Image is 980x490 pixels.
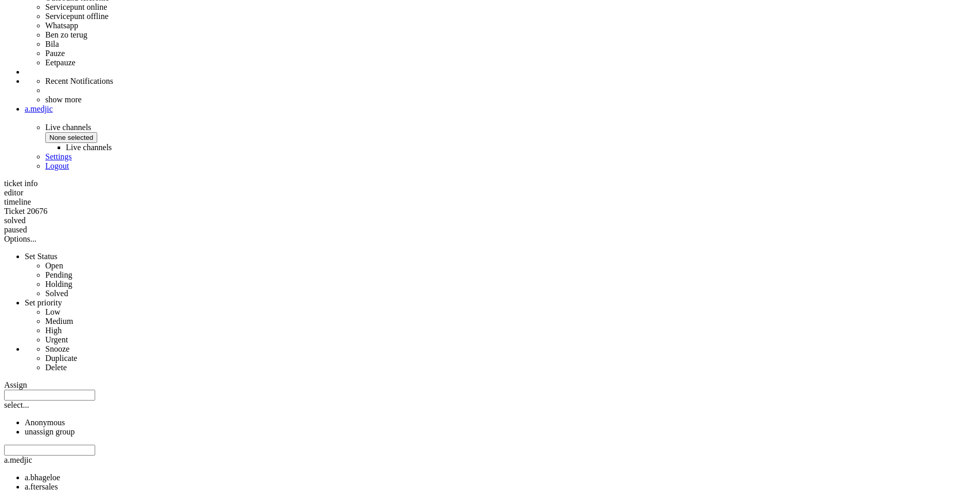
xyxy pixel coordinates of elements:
[45,344,69,353] span: Snooze
[4,4,150,45] body: Rich Text Area. Press ALT-0 for help.
[25,418,976,427] li: Anonymous
[25,427,75,436] span: unassign group
[45,354,976,363] li: Duplicate
[25,252,58,261] span: Set Status
[45,307,976,317] li: Low
[45,132,97,143] button: None selected
[45,30,87,39] label: Ben zo terug
[45,317,976,326] li: Medium
[45,270,976,280] li: Pending
[45,354,77,362] span: Duplicate
[45,161,69,170] a: Logout
[25,418,65,427] span: Anonymous
[4,216,976,225] div: solved
[45,363,67,372] span: Delete
[45,344,976,354] li: Snooze
[45,289,976,298] li: Solved
[4,188,976,197] div: editor
[4,390,976,437] div: Assign Group
[45,363,976,372] li: Delete
[45,95,82,104] a: show more
[45,40,59,48] label: Bila
[45,280,72,288] span: Holding
[25,427,976,437] li: unassign group
[45,49,65,58] label: Pauze
[45,270,72,279] span: Pending
[25,252,976,298] li: Set Status
[4,225,976,234] div: paused
[25,261,976,298] ul: Set Status
[45,307,60,316] span: Low
[45,77,976,86] li: Recent Notifications
[25,104,976,114] a: a.medjic
[49,134,93,141] span: None selected
[45,123,976,152] span: Live channels
[45,261,976,270] li: Open
[4,456,32,464] span: a.medjic
[4,401,976,410] div: select...
[45,335,68,344] span: Urgent
[25,298,976,344] li: Set priority
[45,289,68,298] span: Solved
[45,58,76,67] label: Eetpauze
[25,298,62,307] span: Set priority
[4,179,976,188] div: ticket info
[4,207,976,216] div: Ticket 20676
[45,317,73,325] span: Medium
[45,152,72,161] a: Settings
[4,380,976,390] div: Assign
[45,12,109,21] label: Servicepunt offline
[66,143,112,152] label: Live channels
[25,473,60,482] span: a.bhageloe
[4,197,976,207] div: timeline
[4,234,976,244] div: Options...
[25,473,976,482] li: a.bhageloe
[45,335,976,344] li: Urgent
[45,261,63,270] span: Open
[45,3,107,11] label: Servicepunt online
[45,326,62,335] span: High
[45,280,976,289] li: Holding
[45,326,976,335] li: High
[45,21,78,30] label: Whatsapp
[25,307,976,344] ul: Set priority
